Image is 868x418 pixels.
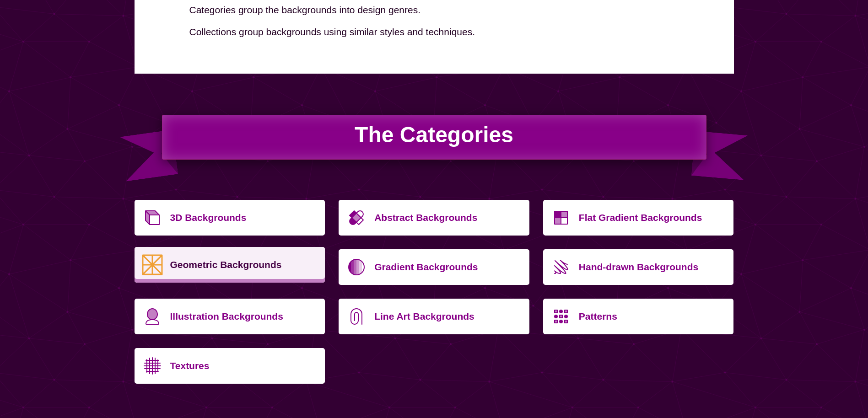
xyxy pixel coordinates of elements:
[170,305,318,327] p: Illustration Backgrounds
[339,200,529,236] a: Abstract Backgrounds
[135,299,325,334] a: Illustration Backgrounds
[374,256,523,278] p: Gradient Backgrounds
[170,355,318,377] p: Textures
[374,207,523,229] p: Abstract Backgrounds
[543,249,734,285] a: Hand-drawn Backgrounds
[579,256,727,278] p: Hand-drawn Backgrounds
[543,200,734,236] a: Flat Gradient Backgrounds
[579,305,727,327] p: Patterns
[170,207,318,229] p: 3D Backgrounds
[135,200,325,236] a: 3D Backgrounds
[135,348,325,384] a: Textures
[339,249,529,285] a: Gradient Backgrounds
[339,299,529,334] a: Line Art Backgrounds
[162,115,706,160] h2: The Categories
[170,254,318,276] p: Geometric Backgrounds
[543,299,734,334] a: Patterns
[374,305,523,327] p: Line Art Backgrounds
[189,3,679,17] p: Categories group the backgrounds into design genres.
[579,207,727,229] p: Flat Gradient Backgrounds
[135,247,325,283] a: Geometric Backgrounds
[189,25,679,39] p: Collections group backgrounds using similar styles and techniques.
